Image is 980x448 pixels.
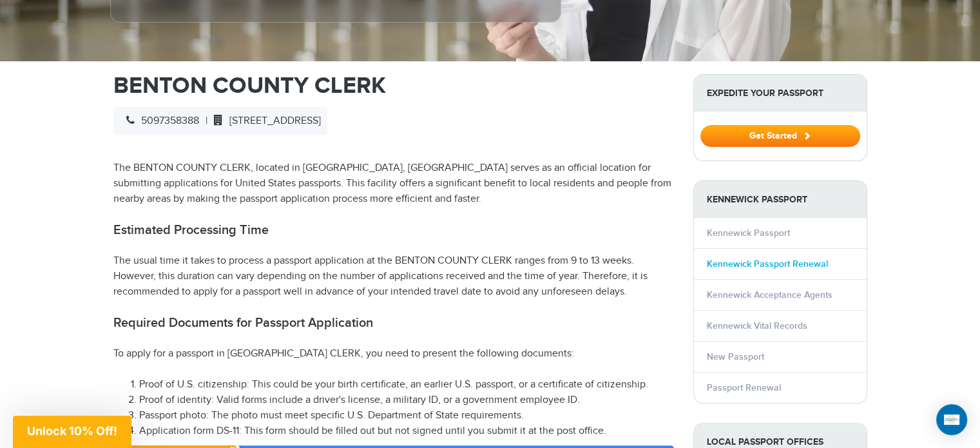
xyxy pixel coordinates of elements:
strong: Expedite Your Passport [694,75,867,112]
button: Get Started [700,125,860,147]
strong: Kennewick Passport [694,181,867,218]
a: New Passport [707,351,764,362]
div: Open Intercom Messenger [936,404,967,435]
a: Passport Renewal [707,382,781,393]
a: Kennewick Passport Renewal [707,258,828,269]
p: To apply for a passport in [GEOGRAPHIC_DATA] CLERK, you need to present the following documents: [113,346,674,362]
span: Unlock 10% Off! [27,424,117,438]
li: Passport photo: The photo must meet specific U.S. Department of State requirements. [139,408,674,424]
p: The usual time it takes to process a passport application at the BENTON COUNTY CLERK ranges from ... [113,253,674,300]
a: Kennewick Acceptance Agents [707,289,832,300]
li: Application form DS-11: This form should be filled out but not signed until you submit it at the ... [139,424,674,439]
a: Kennewick Passport [707,228,790,239]
p: The BENTON COUNTY CLERK, located in [GEOGRAPHIC_DATA], [GEOGRAPHIC_DATA] serves as an official lo... [113,161,674,207]
a: Get Started [700,130,860,141]
h2: Required Documents for Passport Application [113,315,674,331]
li: Proof of U.S. citizenship: This could be your birth certificate, an earlier U.S. passport, or a c... [139,377,674,393]
a: Kennewick Vital Records [707,320,807,331]
span: 5097358388 [120,115,199,127]
h2: Estimated Processing Time [113,222,674,238]
div: | [113,107,327,135]
h1: BENTON COUNTY CLERK [113,74,674,97]
span: [STREET_ADDRESS] [207,115,321,127]
li: Proof of identity: Valid forms include a driver's license, a military ID, or a government employe... [139,393,674,408]
div: Unlock 10% Off! [13,416,131,448]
